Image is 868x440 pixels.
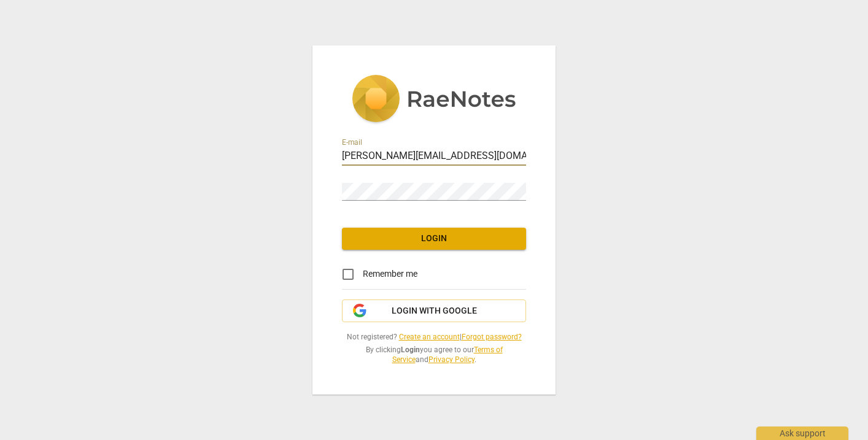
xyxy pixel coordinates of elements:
img: 5ac2273c67554f335776073100b6d88f.svg [352,75,516,125]
a: Terms of Service [392,345,503,365]
label: E-mail [342,139,362,146]
span: Login with Google [392,305,477,317]
a: Create an account [399,333,460,341]
a: Privacy Policy [428,355,475,364]
b: Login [401,345,420,354]
span: Not registered? | [342,332,526,342]
button: Login with Google [342,299,526,323]
span: By clicking you agree to our and . [342,345,526,365]
span: Remember me [363,268,417,280]
a: Forgot password? [462,333,522,341]
span: Login [352,233,516,245]
div: Ask support [756,426,848,440]
button: Login [342,228,526,250]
